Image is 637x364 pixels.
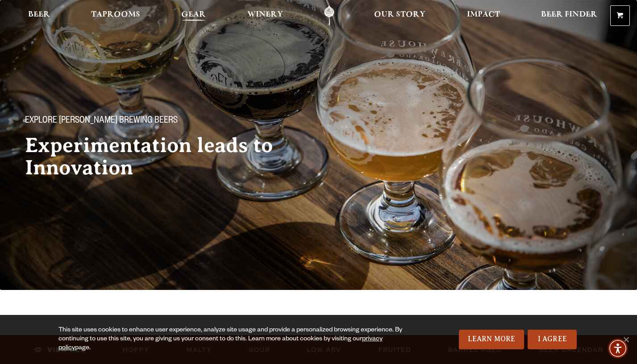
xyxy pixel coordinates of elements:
[374,11,425,18] span: Our Story
[247,11,283,18] span: Winery
[58,336,383,352] a: privacy policy
[58,326,414,353] div: This site uses cookies to enhance user experience, analyze site usage and provide a personalized ...
[461,6,506,26] a: Impact
[608,339,628,358] div: Accessibility Menu
[181,11,206,18] span: Gear
[467,11,500,18] span: Impact
[91,11,140,18] span: Taprooms
[459,330,525,349] a: Learn More
[25,134,304,179] h2: Experimentation leads to Innovation
[22,6,56,26] a: Beer
[528,330,577,349] a: I Agree
[368,6,431,26] a: Our Story
[175,6,212,26] a: Gear
[28,11,50,18] span: Beer
[25,116,178,127] span: Explore [PERSON_NAME] Brewing Beers
[535,6,603,26] a: Beer Finder
[312,6,346,26] a: Odell Home
[241,6,289,26] a: Winery
[541,11,597,18] span: Beer Finder
[85,6,146,26] a: Taprooms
